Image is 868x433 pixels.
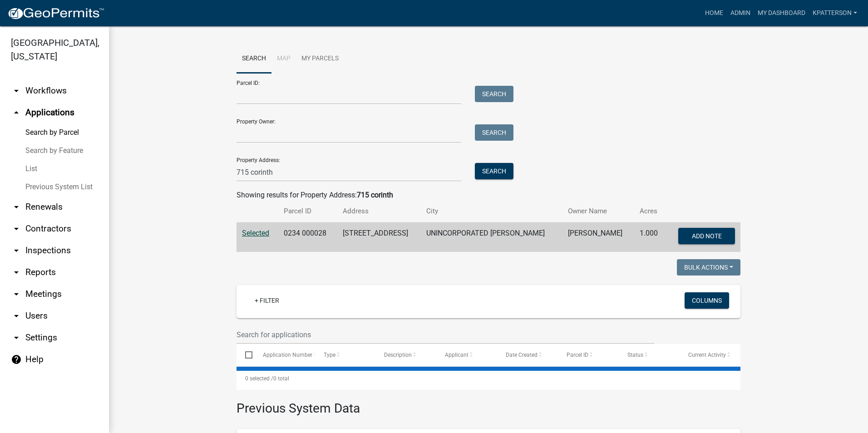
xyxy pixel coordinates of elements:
[475,163,513,179] button: Search
[475,124,513,141] button: Search
[619,344,680,366] datatable-header-cell: Status
[375,344,436,366] datatable-header-cell: Description
[11,354,22,365] i: help
[278,222,337,252] td: 0234 000028
[11,332,22,343] i: arrow_drop_down
[421,222,563,252] td: UNINCORPORATED [PERSON_NAME]
[263,352,312,358] span: Application Number
[11,85,22,96] i: arrow_drop_down
[254,344,315,366] datatable-header-cell: Application Number
[678,228,735,244] button: Add Note
[688,352,726,358] span: Current Activity
[11,202,22,212] i: arrow_drop_down
[11,223,22,234] i: arrow_drop_down
[685,292,729,309] button: Columns
[237,344,254,366] datatable-header-cell: Select
[237,44,271,74] a: Search
[237,190,740,201] div: Showing results for Property Address:
[691,232,721,240] span: Add Note
[445,352,469,358] span: Applicant
[337,222,421,252] td: [STREET_ADDRESS]
[278,201,337,222] th: Parcel ID
[11,289,22,300] i: arrow_drop_down
[727,5,754,22] a: Admin
[242,229,269,237] a: Selected
[324,352,335,358] span: Type
[558,344,619,366] datatable-header-cell: Parcel ID
[497,344,558,366] datatable-header-cell: Date Created
[384,352,412,358] span: Description
[247,292,286,309] a: + Filter
[754,5,809,22] a: My Dashboard
[701,5,727,22] a: Home
[421,201,563,222] th: City
[245,375,273,382] span: 0 selected /
[296,44,344,74] a: My Parcels
[237,390,740,418] h3: Previous System Data
[337,201,421,222] th: Address
[809,5,861,22] a: KPATTERSON
[11,310,22,321] i: arrow_drop_down
[634,201,666,222] th: Acres
[11,107,22,118] i: arrow_drop_up
[627,352,643,358] span: Status
[680,344,740,366] datatable-header-cell: Current Activity
[237,325,654,344] input: Search for applications
[677,259,740,276] button: Bulk Actions
[237,367,740,390] div: 0 total
[634,222,666,252] td: 1.000
[357,191,393,199] strong: 715 corinth
[562,201,634,222] th: Owner Name
[11,267,22,278] i: arrow_drop_down
[315,344,375,366] datatable-header-cell: Type
[562,222,634,252] td: [PERSON_NAME]
[567,352,588,358] span: Parcel ID
[436,344,497,366] datatable-header-cell: Applicant
[506,352,538,358] span: Date Created
[475,86,513,102] button: Search
[11,245,22,256] i: arrow_drop_down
